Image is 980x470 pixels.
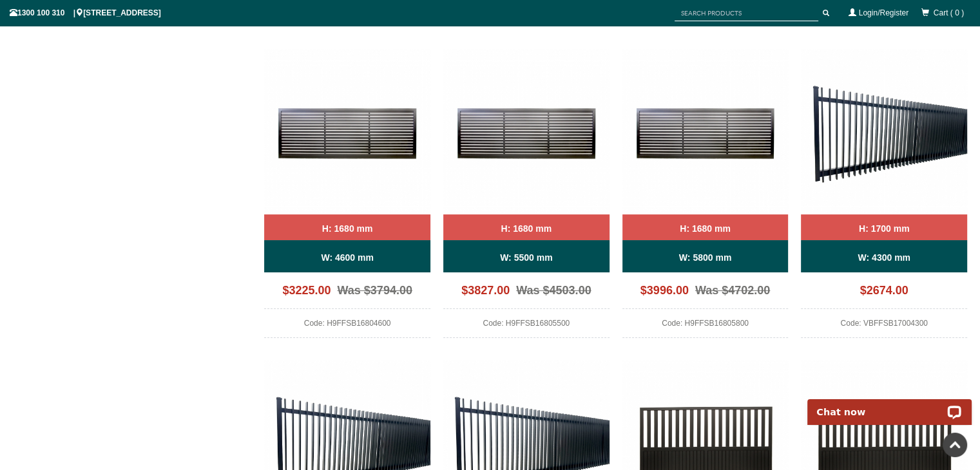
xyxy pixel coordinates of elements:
[622,49,789,339] a: H9FFSB - Flat Top (Horizontal Slat) - Single Aluminium Driveway Gate - Single Sliding Gate - Matt...
[689,284,770,297] span: Was $4702.00
[801,279,967,309] div: $2674.00
[622,49,789,215] img: H9FFSB - Flat Top (Horizontal Slat) - Single Aluminium Driveway Gate - Single Sliding Gate - Matt...
[859,223,910,234] b: H: 1700 mm
[500,252,552,263] b: W: 5500 mm
[443,49,610,215] img: H9FFSB - Flat Top (Horizontal Slat) - Single Aluminium Driveway Gate - Single Sliding Gate - Matt...
[859,8,908,17] a: Login/Register
[443,279,610,309] div: $3827.00
[934,8,964,17] span: Cart ( 0 )
[10,8,161,17] span: 1300 100 310 | [STREET_ADDRESS]
[264,315,430,338] div: Code: H9FFSB16804600
[331,284,412,297] span: Was $3794.00
[443,49,610,339] a: H9FFSB - Flat Top (Horizontal Slat) - Single Aluminium Driveway Gate - Single Sliding Gate - Matt...
[264,49,430,339] a: H9FFSB - Flat Top (Horizontal Slat) - Single Aluminium Driveway Gate - Single Sliding Gate - Matt...
[858,252,910,263] b: W: 4300 mm
[799,384,980,425] iframe: LiveChat chat widget
[801,49,967,215] img: VBFFSB - Ready to Install Fully Welded 65x16mm Vertical Blade - Aluminium Sliding Driveway Gate -...
[510,284,591,297] span: Was $4503.00
[679,252,731,263] b: W: 5800 mm
[501,223,552,234] b: H: 1680 mm
[801,49,967,339] a: VBFFSB - Ready to Install Fully Welded 65x16mm Vertical Blade - Aluminium Sliding Driveway Gate -...
[680,223,731,234] b: H: 1680 mm
[675,5,818,21] input: SEARCH PRODUCTS
[443,315,610,338] div: Code: H9FFSB16805500
[322,223,373,234] b: H: 1680 mm
[622,315,789,338] div: Code: H9FFSB16805800
[801,315,967,338] div: Code: VBFFSB17004300
[321,252,373,263] b: W: 4600 mm
[264,49,430,215] img: H9FFSB - Flat Top (Horizontal Slat) - Single Aluminium Driveway Gate - Single Sliding Gate - Matt...
[264,279,430,309] div: $3225.00
[622,279,789,309] div: $3996.00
